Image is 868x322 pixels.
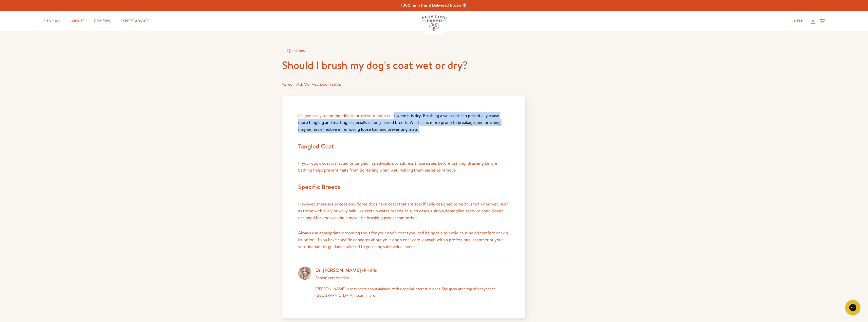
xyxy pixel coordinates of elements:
p: [PERSON_NAME] is passionate about animals, with a special interest in dogs. She graduated top of ... [316,286,509,298]
h3: Tangled Coat [298,141,509,152]
span: , [320,82,341,87]
a: Dog Health [320,82,340,87]
span: It's generally recommended to brush your dog's coat when it is dry. Brushing a wet coat can poten... [298,113,501,132]
a: Learn more [356,293,375,298]
img: Pets Love Fresh [421,15,447,31]
a: Ask Our Vet [297,82,318,87]
iframe: Gorgias live chat messenger [843,298,863,317]
span: If your dog's coat is matted or tangled, it's advisable to address those issues before bathing. B... [298,160,497,173]
img: Dr. Linda Simon [298,267,311,280]
h1: Should I brush my dog's coat wet or dry? [282,58,525,72]
a: Profile [364,267,377,274]
a: Reviews [90,16,114,26]
h3: Specific Breeds [298,182,509,193]
a: ← Questions [282,48,305,53]
a: Help [790,16,807,26]
p: Always use appropriate grooming tools for your dog's coat type, and be gentle to avoid causing di... [298,230,509,250]
p: Senior Veterinarian [316,275,509,281]
h3: Dr. [PERSON_NAME] • [316,267,509,275]
div: Asked in [282,81,525,88]
a: About [67,16,88,26]
p: However, there are exceptions. Some dogs have coats that are specifically designed to be brushed ... [298,201,509,221]
a: Expert Advice [116,16,153,26]
a: Shop All [39,16,65,26]
span: , [297,82,319,87]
